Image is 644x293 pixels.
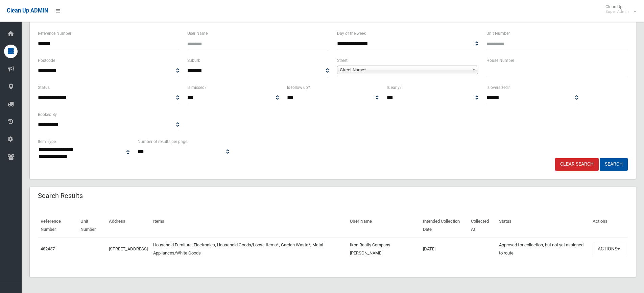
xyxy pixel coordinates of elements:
label: Street [337,57,348,64]
label: Is oversized? [486,84,510,91]
label: User Name [187,30,208,37]
th: Status [496,214,590,237]
span: Clean Up ADMIN [7,7,48,14]
th: Collected At [468,214,496,237]
td: Ikon Realty Company [PERSON_NAME] [347,237,420,261]
td: [DATE] [420,237,468,261]
th: User Name [347,214,420,237]
th: Actions [590,214,628,237]
th: Address [106,214,150,237]
th: Intended Collection Date [420,214,468,237]
label: Booked By [38,111,57,118]
label: Is follow up? [287,84,310,91]
label: Postcode [38,57,55,64]
label: Is early? [387,84,402,91]
label: Is missed? [187,84,207,91]
th: Items [150,214,348,237]
label: House Number [486,57,514,64]
label: Reference Number [38,30,71,37]
a: 482437 [41,246,55,251]
label: Day of the week [337,30,366,37]
label: Number of results per page [138,138,187,145]
th: Unit Number [78,214,106,237]
button: Search [600,158,628,171]
td: Household Furniture, Electronics, Household Goods/Loose Items*, Garden Waste*, Metal Appliances/W... [150,237,348,261]
th: Reference Number [38,214,78,237]
label: Status [38,84,50,91]
span: Street Name* [340,66,469,74]
td: Approved for collection, but not yet assigned to route [496,237,590,261]
button: Actions [593,243,625,255]
label: Item Type [38,138,56,145]
header: Search Results [30,189,91,202]
a: Clear Search [555,158,599,171]
label: Unit Number [486,30,510,37]
a: [STREET_ADDRESS] [109,246,148,251]
small: Super Admin [605,9,629,14]
label: Suburb [187,57,200,64]
span: Clean Up [602,4,636,14]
